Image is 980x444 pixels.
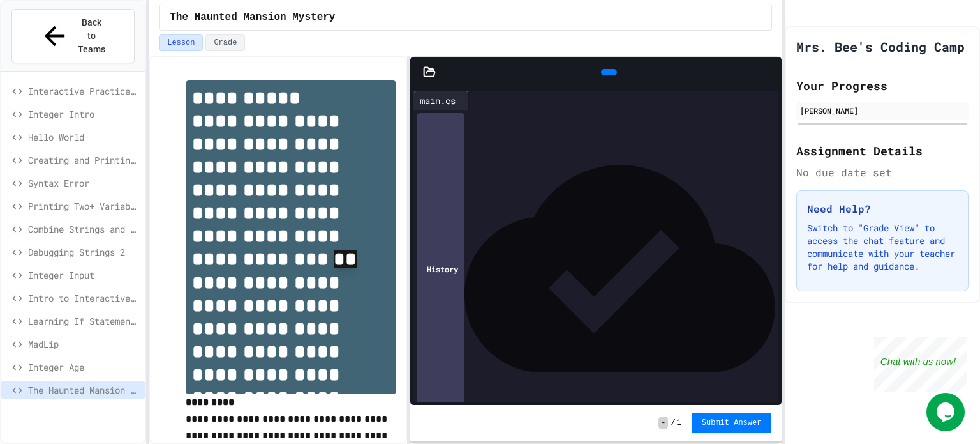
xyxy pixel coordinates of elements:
[28,245,140,259] span: Debugging Strings 2
[413,91,469,110] div: main.cs
[28,314,140,328] span: Learning If Statements
[159,34,203,51] button: Lesson
[77,16,107,56] span: Back to Teams
[28,84,140,98] span: Interactive Practice - Who Are You?
[28,107,140,121] span: Integer Intro
[874,337,967,392] iframe: chat widget
[800,105,965,116] div: [PERSON_NAME]
[28,291,140,305] span: Intro to Interactive Programs
[28,222,140,236] span: Combine Strings and Literals
[796,165,969,180] div: No due date set
[692,413,772,433] button: Submit Answer
[417,113,464,425] div: History
[807,222,958,273] p: Switch to "Grade View" to access the chat feature and communicate with your teacher for help and ...
[677,418,681,428] span: 1
[796,142,969,160] h2: Assignment Details
[796,38,965,56] h1: Mrs. Bee's Coding Camp
[205,34,245,51] button: Grade
[413,94,462,107] div: main.cs
[28,199,140,213] span: Printing Two+ Variables
[28,130,140,144] span: Hello World
[28,383,140,397] span: The Haunted Mansion Mystery
[28,337,140,351] span: MadLip
[28,176,140,190] span: Syntax Error
[28,360,140,374] span: Integer Age
[702,418,762,428] span: Submit Answer
[11,9,135,63] button: Back to Teams
[28,268,140,282] span: Integer Input
[796,77,969,95] h2: Your Progress
[807,201,958,217] h3: Need Help?
[658,417,668,429] span: -
[170,10,335,25] span: The Haunted Mansion Mystery
[926,393,967,431] iframe: chat widget
[28,153,140,167] span: Creating and Printing a String Variable
[671,418,675,428] span: /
